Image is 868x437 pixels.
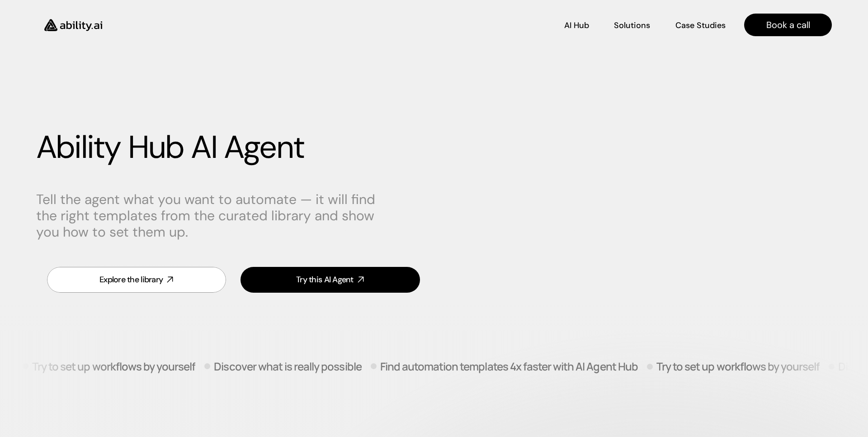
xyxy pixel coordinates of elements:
a: Explore the library [47,267,226,293]
a: Try this AI Agent [241,267,420,293]
a: Solutions [614,17,650,33]
h1: Ability Hub AI Agent [36,128,832,166]
a: Case Studies [675,17,726,33]
p: Tell the agent what you want to automate — it will find the right templates from the curated libr... [36,191,380,240]
p: AI Hub [564,20,589,31]
p: Find automation templates 4x faster with AI Agent Hub [380,361,638,371]
nav: Main navigation [115,14,832,36]
h3: Free-to-use in our Slack community [51,85,153,94]
div: Try this AI Agent [296,274,354,285]
p: Try to set up workflows by yourself [32,361,195,371]
p: Book a call [766,19,810,31]
div: Explore the library [99,274,163,285]
p: Solutions [614,20,650,31]
a: Book a call [744,14,832,36]
p: Discover what is really possible [214,361,361,371]
a: AI Hub [564,17,589,33]
p: Try to set up workflows by yourself [656,361,820,371]
p: Case Studies [675,20,726,31]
